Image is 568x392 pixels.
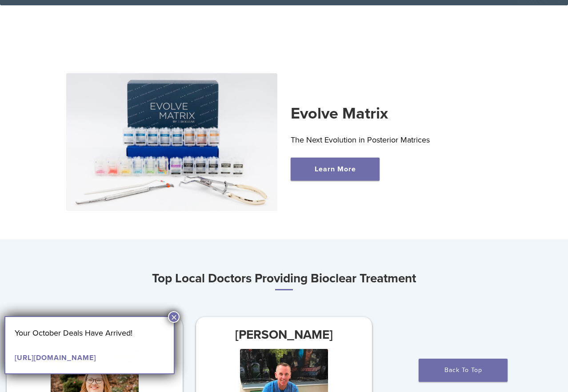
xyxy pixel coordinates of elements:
h2: Evolve Matrix [291,103,502,124]
a: Learn More [291,158,380,181]
p: Your October Deals Have Arrived! [15,326,164,340]
a: Back To Top [419,359,508,382]
a: [URL][DOMAIN_NAME] [15,353,96,362]
button: Close [168,311,180,323]
p: The Next Evolution in Posterior Matrices [291,133,502,147]
h3: [PERSON_NAME] [196,324,372,345]
img: Evolve Matrix [66,73,277,211]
